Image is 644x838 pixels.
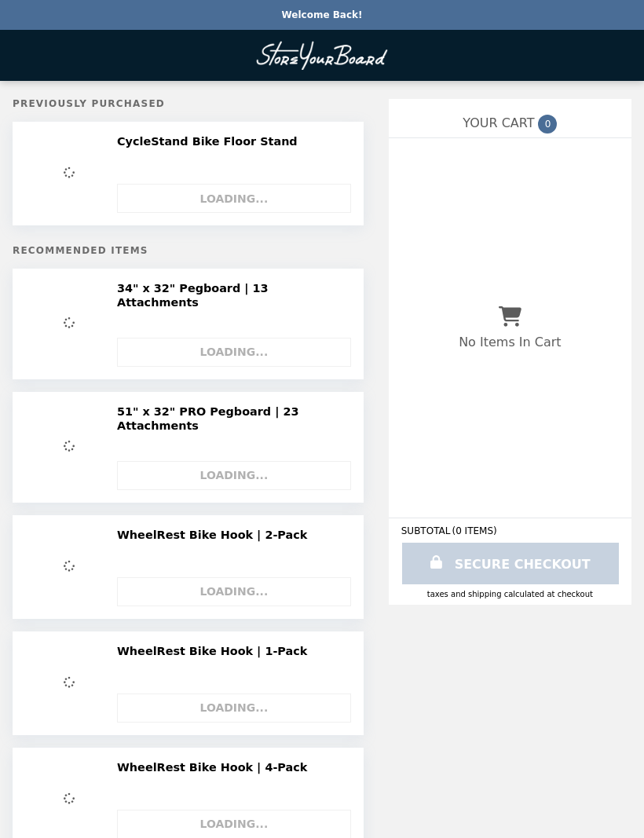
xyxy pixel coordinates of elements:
[117,760,313,774] h2: WheelRest Bike Hook | 4-Pack
[117,404,346,434] h2: 51" x 32" PRO Pegboard | 23 Attachments
[117,281,346,310] h2: 34" x 32" Pegboard | 13 Attachments
[281,9,362,20] p: Welcome Back!
[256,39,388,71] img: Brand Logo
[117,644,313,658] h2: WheelRest Bike Hook | 1-Pack
[459,335,561,349] p: No Items In Cart
[401,525,452,536] span: SUBTOTAL
[452,525,496,536] span: ( 0 ITEMS )
[13,98,364,109] h5: Previously Purchased
[463,115,534,130] span: YOUR CART
[401,590,619,598] div: Taxes and Shipping calculated at checkout
[117,528,313,542] h2: WheelRest Bike Hook | 2-Pack
[13,245,364,256] h5: Recommended Items
[117,134,304,148] h2: CycleStand Bike Floor Stand
[538,115,557,134] span: 0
